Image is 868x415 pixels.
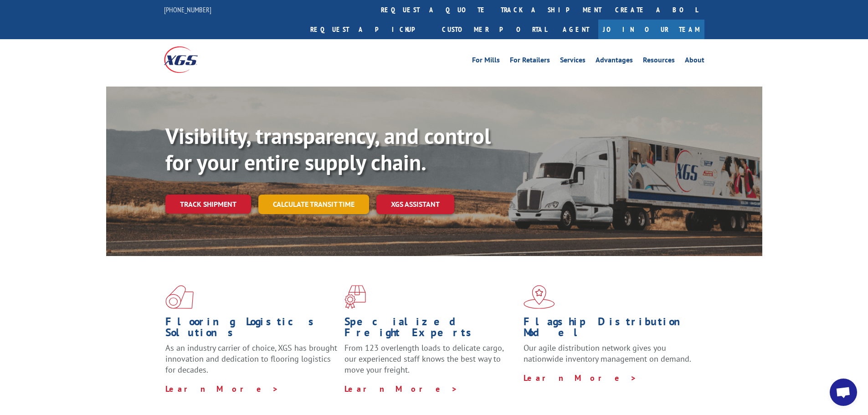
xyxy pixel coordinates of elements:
span: As an industry carrier of choice, XGS has brought innovation and dedication to flooring logistics... [165,343,337,375]
h1: Flooring Logistics Solutions [165,316,338,343]
a: Customer Portal [435,20,554,39]
a: Join Our Team [598,20,704,39]
a: Learn More > [165,384,279,394]
a: XGS ASSISTANT [376,195,454,214]
img: xgs-icon-total-supply-chain-intelligence-red [165,285,194,309]
h1: Specialized Freight Experts [344,316,517,343]
a: Learn More > [524,373,637,383]
a: [PHONE_NUMBER] [164,5,211,14]
a: For Mills [472,56,500,67]
a: Calculate transit time [258,195,369,214]
img: xgs-icon-focused-on-flooring-red [344,285,366,309]
a: Track shipment [165,195,251,214]
a: Agent [554,20,598,39]
span: Our agile distribution network gives you nationwide inventory management on demand. [524,343,691,364]
a: Request a pickup [303,20,435,39]
b: Visibility, transparency, and control for your entire supply chain. [165,122,491,176]
a: Advantages [596,56,633,67]
a: Services [560,56,586,67]
a: Learn More > [344,384,458,394]
div: Open chat [830,379,857,406]
a: For Retailers [510,56,550,67]
a: About [685,56,704,67]
a: Resources [643,56,675,67]
img: xgs-icon-flagship-distribution-model-red [524,285,555,309]
h1: Flagship Distribution Model [524,316,696,343]
p: From 123 overlength loads to delicate cargo, our experienced staff knows the best way to move you... [344,343,517,383]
